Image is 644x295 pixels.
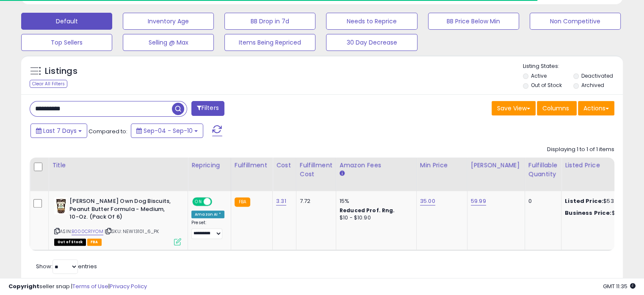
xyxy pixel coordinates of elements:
div: $10 - $10.90 [340,214,410,222]
button: Default [21,13,112,30]
a: 35.00 [420,197,435,205]
span: Sep-04 - Sep-10 [144,126,193,135]
a: Terms of Use [72,282,108,290]
b: Business Price: [565,209,611,217]
label: Active [531,72,547,79]
label: Out of Stock [531,81,562,89]
button: Last 7 Days [30,124,87,138]
div: Amazon AI * [191,211,224,218]
p: Listing States: [523,62,623,70]
button: Inventory Age [123,13,214,30]
span: Show: entries [36,262,97,270]
div: 0 [528,197,555,205]
button: Needs to Reprice [326,13,417,30]
h5: Listings [45,65,77,77]
img: 516Tl+cehhL._SL40_.jpg [54,197,67,214]
button: BB Price Below Min [428,13,519,30]
button: Actions [578,101,614,115]
button: Non Competitive [530,13,621,30]
button: Top Sellers [21,34,112,51]
div: Cost [276,161,293,170]
button: Selling @ Max [123,34,214,51]
div: Clear All Filters [30,80,67,88]
strong: Copyright [8,282,39,290]
button: Columns [537,101,577,115]
div: Fulfillment Cost [300,161,332,179]
b: [PERSON_NAME] Own Dog Biscuits, Peanut Butter Formula - Medium, 10-Oz. (Pack Of 6) [69,197,172,223]
button: Filters [191,101,224,116]
b: Listed Price: [565,197,603,205]
span: 2025-09-18 11:35 GMT [603,282,636,290]
div: 15% [340,197,410,205]
div: Fulfillable Quantity [528,161,558,179]
div: ASIN: [54,197,181,244]
span: Last 7 Days [43,126,77,135]
div: Listed Price [565,161,638,170]
button: 30 Day Decrease [326,34,417,51]
div: Displaying 1 to 1 of 1 items [547,146,614,154]
div: Title [52,161,184,170]
div: 7.72 [300,197,329,205]
a: Privacy Policy [110,282,147,290]
span: OFF [211,198,224,205]
button: Save View [492,101,536,115]
div: $53.99 [565,197,635,205]
label: Deactivated [581,72,613,79]
span: | SKU: NEW13101_6_PK [105,228,159,235]
div: Min Price [420,161,464,170]
div: Repricing [191,161,227,170]
small: Amazon Fees. [340,170,345,177]
span: Compared to: [88,127,127,135]
div: seller snap | | [8,283,147,291]
a: B000CR1YOM [72,228,103,235]
div: Amazon Fees [340,161,413,170]
div: $53.98 [565,209,635,217]
small: FBA [235,197,250,207]
div: [PERSON_NAME] [471,161,521,170]
button: BB Drop in 7d [224,13,315,30]
div: Fulfillment [235,161,269,170]
b: Reduced Prof. Rng. [340,207,395,214]
label: Archived [581,81,604,89]
span: ON [193,198,204,205]
span: FBA [87,239,102,246]
span: Columns [542,104,569,112]
span: All listings that are currently out of stock and unavailable for purchase on Amazon [54,239,86,246]
a: 3.31 [276,197,286,205]
a: 59.99 [471,197,486,205]
button: Sep-04 - Sep-10 [131,124,203,138]
div: Preset: [191,220,224,239]
button: Items Being Repriced [224,34,315,51]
